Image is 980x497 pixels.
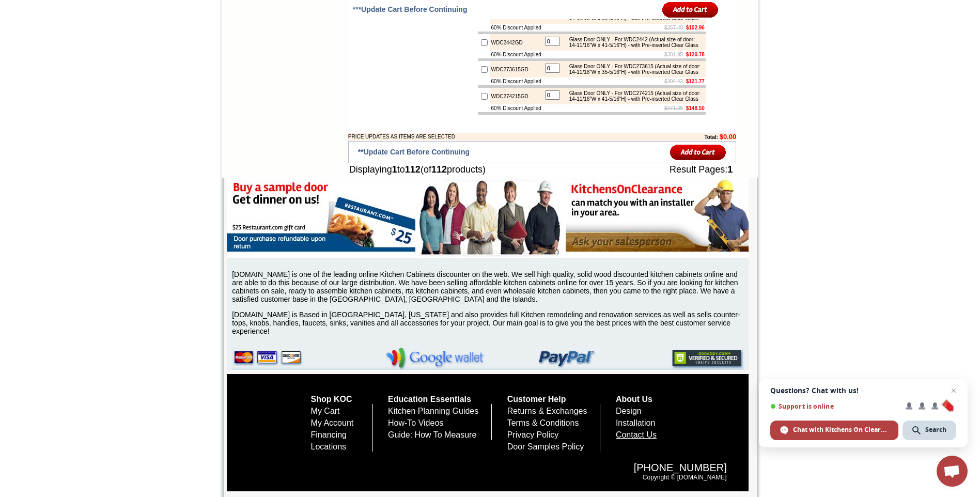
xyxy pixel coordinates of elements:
b: $148.50 [686,105,705,111]
a: Contact Us [616,430,657,439]
a: Financing [311,430,347,439]
a: Door Samples Policy [507,442,584,451]
span: [PHONE_NUMBER] [262,462,727,474]
a: Terms & Conditions [507,418,579,427]
div: Copyright © [DOMAIN_NAME] [252,452,737,491]
img: spacer.gif [115,29,117,29]
b: 112 [405,164,421,175]
b: $0.00 [720,133,737,141]
a: My Account [311,418,354,427]
a: Education Essentials [388,395,471,403]
td: 60% Discount Applied [490,104,542,112]
s: $371.25 [664,105,683,111]
td: WDC273615GD [490,61,542,77]
td: Alabaster Shaker [28,47,54,57]
img: spacer.gif [82,29,84,29]
a: Design [616,407,642,415]
a: Open chat [937,456,968,487]
td: Result Pages: [609,163,737,176]
img: spacer.gif [26,29,28,29]
div: Glass Door ONLY - For WDC273615 (Actual size of door: 14-11/16"W x 35-5/16"H) - with Pre-inserted... [564,64,703,75]
td: Belton Blue Shaker [173,47,199,58]
td: Altmann Yellow Walnut [56,47,82,58]
s: $304.42 [664,79,683,84]
input: Add to Cart [662,1,719,18]
img: spacer.gif [143,29,145,29]
span: ***Update Cart Before Continuing [353,5,468,13]
div: Glass Door ONLY - For WDC274215 (Actual size of door: 14-11/16"W x 41-5/16"H) - with Pre-inserted... [564,90,703,102]
span: Support is online [770,402,898,410]
td: PRICE UPDATES AS ITEMS ARE SELECTED [348,133,647,141]
img: pdf.png [2,3,10,11]
td: WDC274215GD [490,88,542,104]
a: Installation [616,418,656,427]
s: $257.40 [664,25,683,30]
td: Baycreek Gray [117,47,143,57]
td: 60% Discount Applied [490,77,542,85]
span: Search [903,421,956,440]
a: Privacy Policy [507,430,559,439]
td: Displaying to (of products) [348,163,609,176]
b: $102.96 [686,25,705,30]
a: My Cart [311,407,340,415]
a: Returns & Exchanges [507,407,587,415]
td: Bellmonte Maple [145,47,171,57]
input: Add to Cart [670,144,726,161]
h5: Customer Help [507,395,601,404]
span: **Update Cart Before Continuing [358,148,470,156]
b: 112 [431,164,447,175]
td: WDC2442GD [490,34,542,51]
p: [DOMAIN_NAME] is one of the leading online Kitchen Cabinets discounter on the web. We sell high q... [232,270,749,303]
td: 60% Discount Applied [490,51,542,58]
a: How-To Videos [388,418,443,427]
b: $120.78 [686,52,705,57]
span: Questions? Chat with us! [770,386,956,395]
b: Price Sheet View in PDF Format [12,4,84,10]
span: Chat with Kitchens On Clearance [770,421,898,440]
td: 60% Discount Applied [490,24,542,32]
img: spacer.gif [171,29,173,29]
b: $121.77 [686,79,705,84]
b: Total: [704,134,718,140]
a: Shop KOC [311,395,352,403]
td: [PERSON_NAME] White Shaker [84,47,115,58]
a: Kitchen Planning Guides [388,407,478,415]
span: Search [925,425,946,434]
b: 1 [727,164,733,175]
a: Price Sheet View in PDF Format [12,2,84,10]
p: [DOMAIN_NAME] is Based in [GEOGRAPHIC_DATA], [US_STATE] and also provides full Kitchen remodeling... [232,310,749,335]
b: 1 [392,164,397,175]
a: Locations [311,442,347,451]
img: spacer.gif [54,29,56,29]
span: Chat with Kitchens On Clearance [793,425,889,434]
a: About Us [616,395,652,403]
s: $301.95 [664,52,683,57]
a: Guide: How To Measure [388,430,476,439]
div: Glass Door ONLY - For WDC2442 (Actual size of door: 14-11/16"W x 41-5/16"H) - with Pre-inserted C... [564,37,703,48]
